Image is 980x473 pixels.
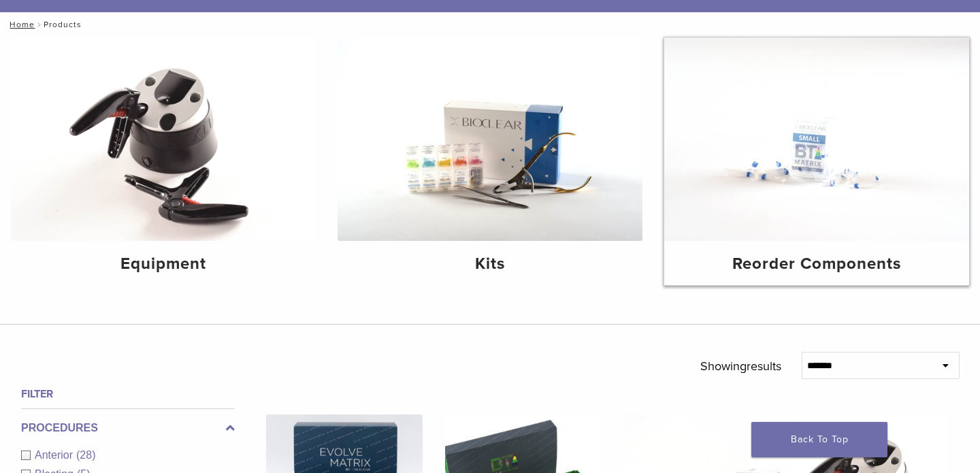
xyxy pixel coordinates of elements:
[35,449,76,461] span: Anterior
[675,252,958,276] h4: Reorder Components
[11,37,316,285] a: Equipment
[338,37,642,241] img: Kits
[664,37,969,285] a: Reorder Components
[664,37,969,241] img: Reorder Components
[348,252,632,276] h4: Kits
[21,420,235,436] label: Procedures
[338,37,642,285] a: Kits
[11,37,316,241] img: Equipment
[700,352,781,380] p: Showing results
[5,20,35,29] a: Home
[22,252,305,276] h4: Equipment
[76,449,95,461] span: (28)
[751,422,887,457] a: Back To Top
[21,386,235,402] h4: Filter
[35,21,44,28] span: /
